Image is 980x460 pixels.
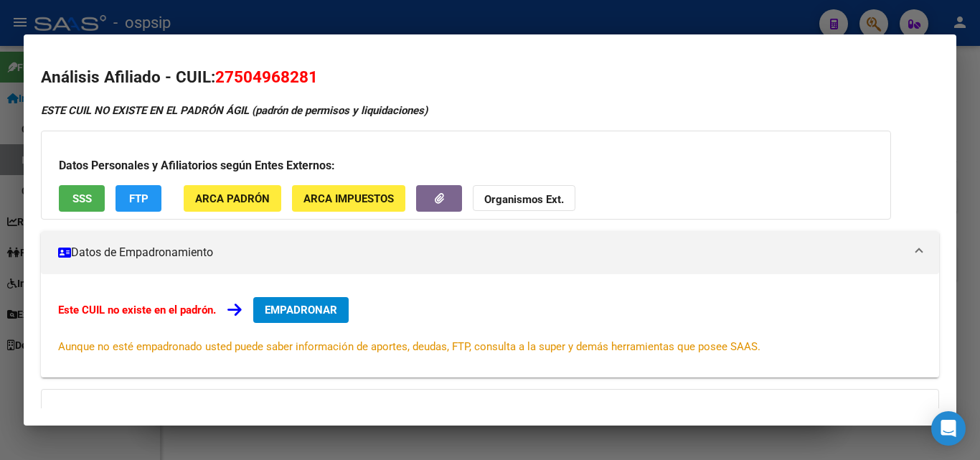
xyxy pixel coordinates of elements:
[41,104,428,117] strong: ESTE CUIL NO EXISTE EN EL PADRÓN ÁGIL (padrón de permisos y liquidaciones)
[195,192,270,205] span: ARCA Padrón
[59,157,873,174] h3: Datos Personales y Afiliatorios según Entes Externos:
[41,65,939,90] h2: Análisis Afiliado - CUIL:
[129,192,149,205] span: FTP
[303,192,394,205] span: ARCA Impuestos
[41,274,939,377] div: Datos de Empadronamiento
[292,185,405,212] button: ARCA Impuestos
[473,185,575,212] button: Organismos Ext.
[253,297,349,323] button: EMPADRONAR
[58,244,905,261] mat-panel-title: Datos de Empadronamiento
[58,304,216,316] strong: Este CUIL no existe en el padrón.
[59,185,105,212] button: SSS
[215,67,318,86] span: 27504968281
[931,411,966,446] div: Open Intercom Messenger
[184,185,281,212] button: ARCA Padrón
[72,192,92,205] span: SSS
[265,304,337,316] span: EMPADRONAR
[41,231,939,274] mat-expansion-panel-header: Datos de Empadronamiento
[58,340,760,353] span: Aunque no esté empadronado usted puede saber información de aportes, deudas, FTP, consulta a la s...
[116,185,161,212] button: FTP
[484,193,564,206] strong: Organismos Ext.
